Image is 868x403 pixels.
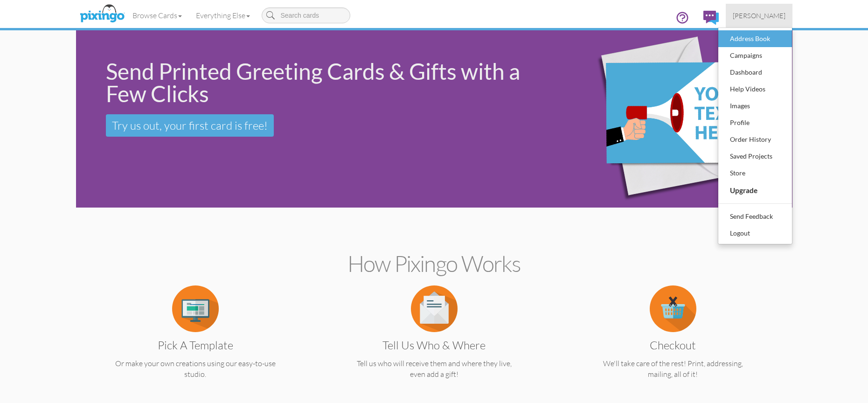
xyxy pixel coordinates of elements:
a: Order History [718,131,792,148]
div: Help Videos [728,82,783,96]
img: pixingo logo [77,2,127,26]
img: eb544e90-0942-4412-bfe0-c610d3f4da7c.png [561,17,786,221]
div: Logout [728,226,783,240]
a: Checkout We'll take care of the rest! Print, addressing, mailing, all of it! [572,303,774,380]
h3: Pick a Template [101,339,290,351]
img: item.alt [172,285,219,332]
iframe: Chat [868,403,868,403]
a: Everything Else [189,4,257,27]
h2: How Pixingo works [92,251,776,276]
a: Profile [718,114,792,131]
div: Order History [728,132,783,146]
div: Send Feedback [728,209,783,223]
div: Send Printed Greeting Cards & Gifts with a Few Clicks [106,60,546,105]
a: Tell us Who & Where Tell us who will receive them and where they live, even add a gift! [333,303,535,380]
span: [PERSON_NAME] [733,12,785,20]
span: Try us out, your first card is free! [112,118,268,132]
a: Saved Projects [718,148,792,165]
a: Upgrade [718,181,792,199]
a: Logout [718,225,792,242]
p: Tell us who will receive them and where they live, even add a gift! [333,358,535,380]
div: Address Book [728,32,783,46]
a: Help Videos [718,81,792,97]
h3: Tell us Who & Where [340,339,528,351]
a: Images [718,97,792,114]
div: Campaigns [728,49,783,63]
a: Browse Cards [125,4,189,27]
img: item.alt [650,285,696,332]
img: comments.svg [703,11,719,25]
p: We'll take care of the rest! Print, addressing, mailing, all of it! [572,358,774,380]
a: Store [718,165,792,181]
a: [PERSON_NAME] [726,4,792,28]
input: Search cards [262,7,350,23]
a: Try us out, your first card is free! [106,114,274,137]
div: Images [728,99,783,113]
a: Address Book [718,30,792,47]
a: Campaigns [718,47,792,64]
a: Dashboard [718,64,792,81]
div: Dashboard [728,65,783,79]
a: Send Feedback [718,208,792,225]
div: Store [728,166,783,180]
p: Or make your own creations using our easy-to-use studio. [94,358,297,380]
div: Upgrade [728,183,783,198]
img: item.alt [411,285,458,332]
a: Pick a Template Or make your own creations using our easy-to-use studio. [94,303,297,380]
h3: Checkout [579,339,767,351]
div: Profile [728,116,783,130]
div: Saved Projects [728,149,783,163]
